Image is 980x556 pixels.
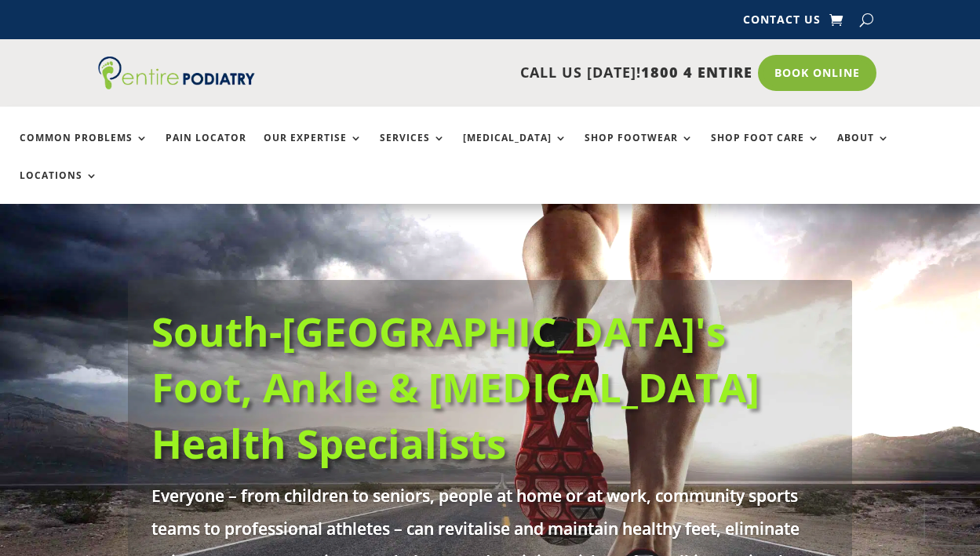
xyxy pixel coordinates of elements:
a: Entire Podiatry [98,77,255,93]
a: Shop Foot Care [711,133,820,166]
a: Our Expertise [264,133,362,166]
p: CALL US [DATE]! [274,63,753,83]
a: South-[GEOGRAPHIC_DATA]'s Foot, Ankle & [MEDICAL_DATA] Health Specialists [151,303,760,471]
a: Book Online [758,55,876,91]
span: 1800 4 ENTIRE [641,63,752,82]
a: About [837,133,890,166]
img: logo (1) [98,56,255,89]
a: Pain Locator [166,133,246,166]
a: Services [380,133,446,166]
a: Shop Footwear [585,133,694,166]
a: Locations [20,170,98,204]
a: Common Problems [20,133,148,166]
a: [MEDICAL_DATA] [463,133,567,166]
a: Contact Us [743,14,821,31]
